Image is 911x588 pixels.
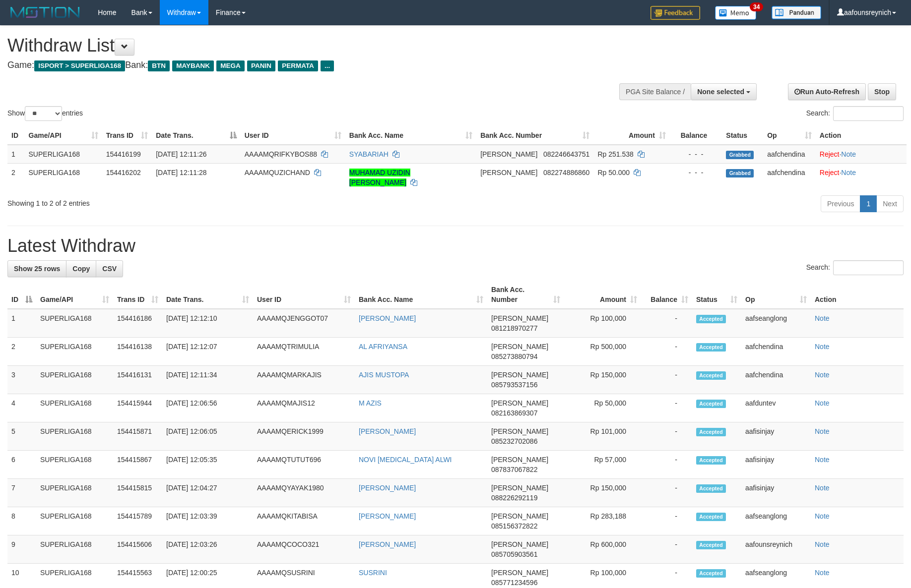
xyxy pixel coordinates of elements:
a: AL AFRIYANSA [359,343,407,351]
th: Status: activate to sort column ascending [692,281,741,309]
a: Next [876,195,904,212]
span: Copy 081218970277 to clipboard [491,324,537,332]
span: None selected [697,88,744,96]
td: SUPERLIGA168 [36,309,113,338]
a: Note [815,371,830,379]
td: [DATE] 12:04:27 [162,479,253,507]
td: AAAAMQJENGGOT07 [253,309,355,338]
td: [DATE] 12:12:07 [162,338,253,366]
a: Show 25 rows [7,260,66,277]
a: Note [815,427,830,435]
td: Rp 57,000 [564,451,641,479]
td: - [641,535,692,564]
td: Rp 101,000 [564,422,641,451]
td: SUPERLIGA168 [36,479,113,507]
img: Button%20Memo.svg [715,6,757,20]
td: aafchendina [763,145,816,164]
th: Date Trans.: activate to sort column ascending [162,281,253,309]
th: ID [7,126,25,145]
td: · [816,163,907,191]
span: Copy 085156372822 to clipboard [491,522,537,530]
td: 1 [7,145,25,164]
th: Bank Acc. Name: activate to sort column ascending [355,281,487,309]
th: Bank Acc. Name: activate to sort column ascending [345,126,476,145]
span: Copy 085273880794 to clipboard [491,353,537,360]
a: [PERSON_NAME] [359,427,416,435]
span: CSV [102,265,117,273]
label: Search: [806,260,904,275]
th: Trans ID: activate to sort column ascending [113,281,162,309]
td: AAAAMQYAYAK1980 [253,479,355,507]
span: [PERSON_NAME] [491,314,548,322]
th: Game/API: activate to sort column ascending [36,281,113,309]
th: ID: activate to sort column descending [7,281,36,309]
th: Trans ID: activate to sort column ascending [102,126,152,145]
td: SUPERLIGA168 [36,422,113,451]
td: aafisinjay [741,451,811,479]
span: Rp 251.538 [597,150,633,158]
img: MOTION_logo.png [7,5,83,20]
td: Rp 50,000 [564,394,641,422]
td: AAAAMQTRIMULIA [253,338,355,366]
span: [PERSON_NAME] [491,427,548,435]
label: Search: [806,106,904,121]
td: [DATE] 12:05:35 [162,451,253,479]
span: MEGA [216,60,245,71]
td: aafduntev [741,394,811,422]
td: aafseanglong [741,309,811,338]
td: SUPERLIGA168 [25,163,102,191]
td: 154415867 [113,451,162,479]
td: AAAAMQKITABISA [253,507,355,535]
span: Accepted [696,371,726,380]
td: 154416186 [113,309,162,338]
td: Rp 150,000 [564,479,641,507]
td: [DATE] 12:12:10 [162,309,253,338]
td: 8 [7,507,36,535]
td: [DATE] 12:03:26 [162,535,253,564]
td: SUPERLIGA168 [36,451,113,479]
td: · [816,145,907,164]
span: [PERSON_NAME] [491,343,548,351]
input: Search: [833,260,904,275]
a: Note [841,169,856,176]
td: [DATE] 12:06:05 [162,422,253,451]
div: - - - [674,149,718,159]
span: Accepted [696,541,726,549]
th: Date Trans.: activate to sort column descending [152,126,241,145]
a: NOVI [MEDICAL_DATA] ALWI [359,456,452,464]
td: Rp 500,000 [564,338,641,366]
th: Balance [670,126,722,145]
span: Copy 085232702086 to clipboard [491,437,537,445]
span: Copy 082246643751 to clipboard [543,150,589,158]
a: M AZIS [359,399,382,407]
span: MAYBANK [172,60,214,71]
th: User ID: activate to sort column ascending [241,126,345,145]
th: Status [722,126,763,145]
td: 6 [7,451,36,479]
td: Rp 100,000 [564,309,641,338]
td: AAAAMQMAJIS12 [253,394,355,422]
span: BTN [148,60,170,71]
td: - [641,479,692,507]
a: Run Auto-Refresh [788,83,866,100]
a: Reject [820,169,840,176]
span: Copy 085793537156 to clipboard [491,381,537,389]
a: Copy [66,260,96,277]
td: AAAAMQCOCO321 [253,535,355,564]
th: User ID: activate to sort column ascending [253,281,355,309]
button: None selected [691,83,757,100]
td: 4 [7,394,36,422]
td: 7 [7,479,36,507]
td: aafisinjay [741,422,811,451]
td: - [641,451,692,479]
div: Showing 1 to 2 of 2 entries [7,194,372,208]
td: aafisinjay [741,479,811,507]
span: Copy [72,265,90,273]
td: - [641,309,692,338]
span: [PERSON_NAME] [480,150,537,158]
span: Accepted [696,456,726,465]
span: Accepted [696,513,726,521]
td: - [641,338,692,366]
span: Copy 085771234596 to clipboard [491,579,537,587]
a: Note [815,314,830,322]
